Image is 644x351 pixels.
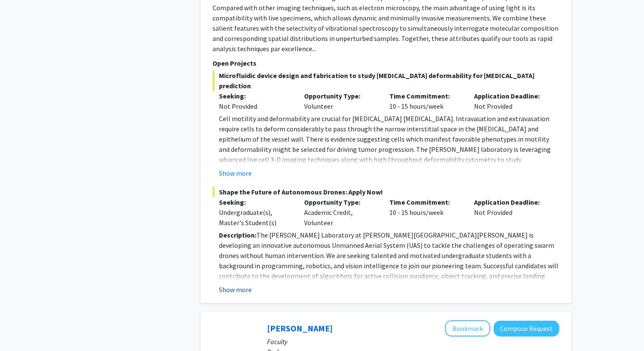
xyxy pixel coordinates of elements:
div: Not Provided [468,91,553,111]
iframe: Chat [6,313,36,345]
p: Application Deadline: [474,197,546,207]
p: Opportunity Type: [304,91,377,101]
button: Show more [219,284,252,295]
div: 10 - 15 hours/week [383,91,468,111]
p: Time Commitment: [389,91,462,101]
p: Seeking: [219,91,291,101]
a: [PERSON_NAME] [267,323,333,334]
p: Cell motility and deformability are crucial for [MEDICAL_DATA] [MEDICAL_DATA]. Intravasation and ... [219,113,559,175]
div: Academic Credit, Volunteer [298,197,383,228]
span: Shape the Future of Autonomous Drones: Apply Now! [213,187,559,197]
button: Add Arvind Pathak to Bookmarks [445,320,490,336]
div: 10 - 15 hours/week [383,197,468,228]
div: Not Provided [468,197,553,228]
button: Show more [219,168,252,178]
p: Time Commitment: [389,197,462,207]
p: Application Deadline: [474,91,546,101]
div: Not Provided [219,101,291,111]
p: Seeking: [219,197,291,207]
button: Compose Request to Arvind Pathak [494,321,559,336]
p: Faculty [267,336,559,347]
p: The [PERSON_NAME] Laboratory at [PERSON_NAME][GEOGRAPHIC_DATA][PERSON_NAME] is developing an inno... [219,230,559,291]
div: Volunteer [298,91,383,111]
p: Open Projects [213,58,559,68]
p: Opportunity Type: [304,197,377,207]
span: Microfluidic device design and fabrication to study [MEDICAL_DATA] deformability for [MEDICAL_DAT... [213,70,559,91]
strong: Description: [219,231,256,239]
div: Undergraduate(s), Master's Student(s) [219,207,291,228]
